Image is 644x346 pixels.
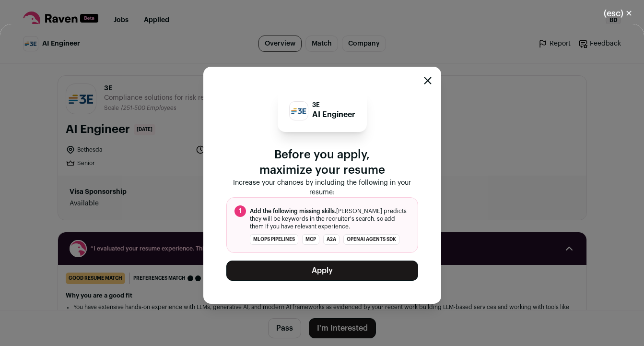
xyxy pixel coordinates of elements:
button: Apply [226,261,418,281]
li: MCP [302,234,319,245]
p: 3E [312,101,355,109]
p: Before you apply, maximize your resume [226,147,418,178]
img: 98bc6b95df4d5816c1428c6613d873b53c052a51b3698b050f447461fae581d7.png [290,102,308,120]
button: Close modal [592,3,644,24]
li: MLOps pipelines [250,234,298,245]
span: 1 [234,205,246,217]
li: OpenAI Agents SDK [343,234,399,245]
span: [PERSON_NAME] predicts they will be keywords in the recruiter's search, so add them if you have r... [250,207,410,230]
p: AI Engineer [312,109,355,120]
p: Increase your chances by including the following in your resume: [226,178,418,197]
button: Close modal [424,77,432,84]
li: A2A [323,234,340,245]
span: Add the following missing skills. [250,208,336,214]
